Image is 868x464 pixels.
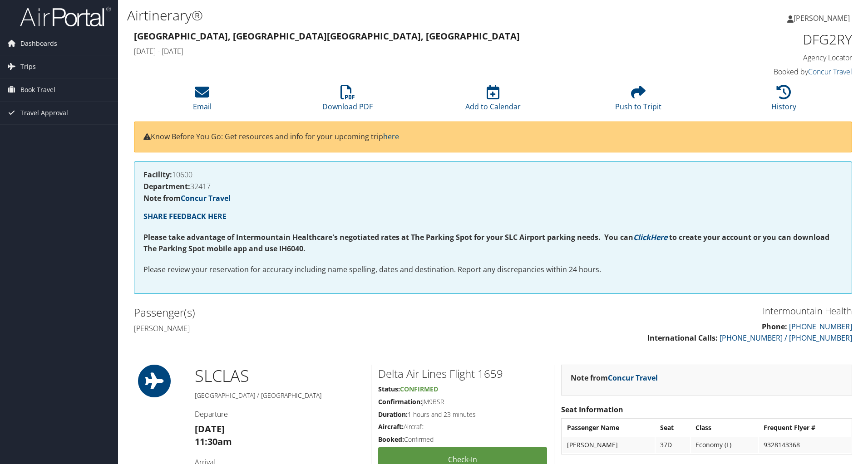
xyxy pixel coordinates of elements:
[378,385,400,393] strong: Status:
[195,423,225,435] strong: [DATE]
[20,6,111,27] img: airportal-logo.png
[787,5,859,32] a: [PERSON_NAME]
[378,410,408,419] strong: Duration:
[134,30,520,42] strong: [GEOGRAPHIC_DATA], [GEOGRAPHIC_DATA] [GEOGRAPHIC_DATA], [GEOGRAPHIC_DATA]
[378,397,547,406] h5: JM9BSR
[561,405,623,415] strong: Seat Information
[615,90,661,112] a: Push to Tripit
[500,305,852,317] h3: Intermountain Health
[759,437,851,453] td: 9328143368
[378,422,547,431] h5: Aircraft
[771,90,796,112] a: History
[134,305,486,320] h2: Passenger(s)
[127,6,615,25] h1: Airtinerary®
[691,437,759,453] td: Economy (L)
[143,181,190,191] strong: Department:
[195,391,364,400] h5: [GEOGRAPHIC_DATA] / [GEOGRAPHIC_DATA]
[378,410,547,419] h5: 1 hours and 23 minutes
[143,193,231,203] strong: Note from
[20,55,36,78] span: Trips
[181,193,231,203] a: Concur Travel
[562,420,655,436] th: Passenger Name
[20,32,57,55] span: Dashboards
[789,322,852,332] a: [PHONE_NUMBER]
[143,131,843,143] p: Know Before You Go: Get resources and info for your upcoming trip
[143,232,633,242] strong: Please take advantage of Intermountain Healthcare's negotiated rates at The Parking Spot for your...
[143,170,172,180] strong: Facility:
[20,78,55,101] span: Book Travel
[647,333,718,343] strong: International Calls:
[143,183,843,190] h4: 32417
[633,232,651,242] a: Click
[762,322,787,332] strong: Phone:
[656,420,690,436] th: Seat
[378,435,404,444] strong: Booked:
[378,366,547,381] h2: Delta Air Lines Flight 1659
[383,132,399,142] a: here
[134,46,669,56] h4: [DATE] - [DATE]
[683,53,852,63] h4: Agency Locator
[378,397,422,406] strong: Confirmation:
[562,437,655,453] td: [PERSON_NAME]
[195,435,232,448] strong: 11:30am
[465,90,521,112] a: Add to Calendar
[571,373,658,383] strong: Note from
[378,435,547,444] h5: Confirmed
[759,420,851,436] th: Frequent Flyer #
[651,232,667,242] a: Here
[143,171,843,178] h4: 10600
[808,67,852,77] a: Concur Travel
[608,373,658,383] a: Concur Travel
[794,13,850,23] span: [PERSON_NAME]
[322,90,373,112] a: Download PDF
[720,333,852,343] a: [PHONE_NUMBER] / [PHONE_NUMBER]
[195,409,364,419] h4: Departure
[378,422,404,431] strong: Aircraft:
[691,420,759,436] th: Class
[195,365,364,387] h1: SLC LAS
[683,30,852,49] h1: DFG2RY
[683,67,852,77] h4: Booked by
[134,323,486,333] h4: [PERSON_NAME]
[400,385,438,393] span: Confirmed
[193,90,212,112] a: Email
[143,211,227,221] a: SHARE FEEDBACK HERE
[143,264,843,276] p: Please review your reservation for accuracy including name spelling, dates and destination. Repor...
[20,102,68,124] span: Travel Approval
[656,437,690,453] td: 37D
